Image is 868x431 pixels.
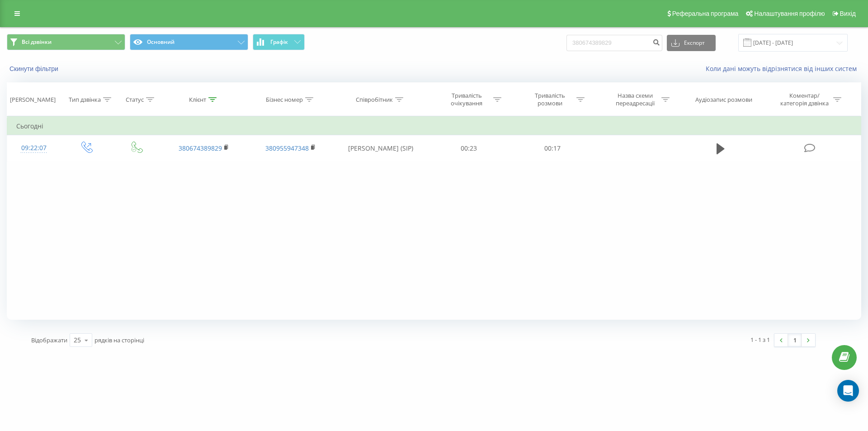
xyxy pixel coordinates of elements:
[69,96,101,104] div: Тип дзвінка
[526,92,574,107] div: Тривалість розмови
[126,96,144,104] div: Статус
[31,336,67,344] span: Відображати
[253,34,305,50] button: Графік
[695,96,752,104] div: Аудіозапис розмови
[840,10,856,17] span: Вихід
[837,380,859,402] div: Open Intercom Messenger
[189,96,206,104] div: Клієнт
[356,96,393,104] div: Співробітник
[427,135,510,161] td: 00:23
[750,335,770,344] div: 1 - 1 з 1
[74,336,81,345] div: 25
[672,10,739,17] span: Реферальна програма
[706,64,861,73] a: Коли дані можуть відрізнятися вiд інших систем
[510,135,594,161] td: 00:17
[270,39,288,45] span: Графік
[265,144,309,152] a: 380955947348
[7,65,63,73] button: Скинути фільтри
[566,35,662,51] input: Пошук за номером
[130,34,248,50] button: Основний
[754,10,825,17] span: Налаштування профілю
[778,92,831,107] div: Коментар/категорія дзвінка
[788,334,802,346] a: 1
[16,139,52,157] div: 09:22:07
[94,336,144,344] span: рядків на сторінці
[334,135,427,161] td: [PERSON_NAME] (SIP)
[266,96,303,104] div: Бізнес номер
[179,144,222,152] a: 380674389829
[10,96,56,104] div: [PERSON_NAME]
[443,92,491,107] div: Тривалість очікування
[7,34,125,50] button: Всі дзвінки
[667,35,716,51] button: Експорт
[22,38,52,46] span: Всі дзвінки
[611,92,659,107] div: Назва схеми переадресації
[7,117,861,135] td: Сьогодні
